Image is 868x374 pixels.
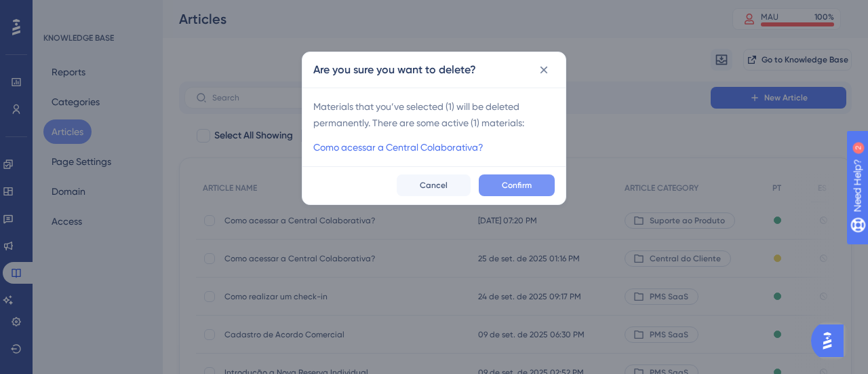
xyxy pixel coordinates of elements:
[420,180,448,191] span: Cancel
[313,98,555,131] span: Materials that you’ve selected ( 1 ) will be deleted permanently. There are some active ( 1 ) mat...
[94,7,98,18] div: 2
[32,3,85,20] span: Need Help?
[811,320,852,361] iframe: UserGuiding AI Assistant Launcher
[313,62,476,78] h2: Are you sure you want to delete?
[313,139,484,155] a: Como acessar a Central Colaborativa?
[502,180,532,191] span: Confirm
